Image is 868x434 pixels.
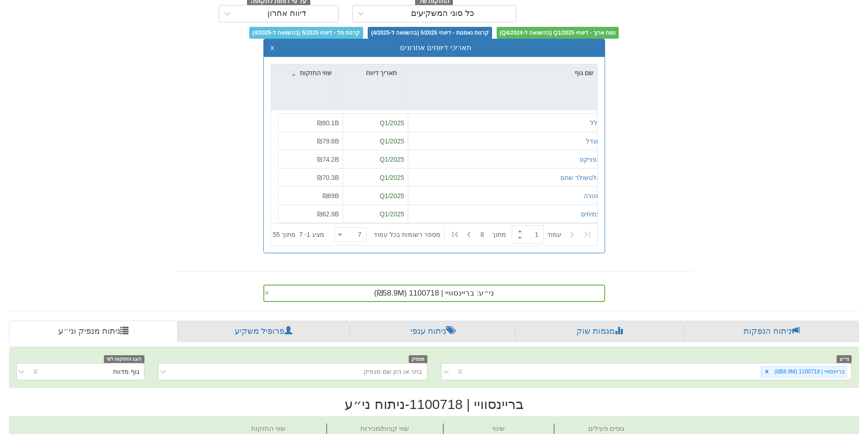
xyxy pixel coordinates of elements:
[772,367,846,377] div: בריינסוויי | 1100718 (₪58.9M)
[411,9,474,18] div: כל סוגי המשקיעים
[347,136,404,145] div: Q1/2025
[9,397,859,412] h2: בריינסוויי | 1100718 - ניתוח ני״ע
[590,118,601,127] button: כלל
[282,209,339,218] div: ₪62.9B
[493,424,505,432] span: שינוי
[364,367,422,376] div: בחר או הזן שם מנפיק
[400,44,472,51] span: תאריכי דיווחים אחרונים
[347,154,404,163] div: Q1/2025
[282,191,339,200] div: ₪69B
[347,191,404,200] div: Q1/2025
[584,191,601,200] button: מנורה
[515,321,684,342] a: מגמות שוק
[249,27,363,39] span: קרנות סל - דיווחי 5/2025 (בהשוואה ל-4/2025)
[360,424,409,432] span: שווי קניות/מכירות
[347,118,404,127] div: Q1/2025
[282,154,339,163] div: ₪74.2B
[586,136,601,145] button: מגדל
[282,136,339,145] div: ₪79.6B
[264,289,269,297] span: ×
[282,173,339,182] div: ₪70.3B
[497,27,619,39] span: טווח ארוך - דיווחי Q1/2025 (בהשוואה ל-Q4/2024)
[837,355,852,363] span: ני״ע
[547,230,561,239] span: ‏עמוד
[113,367,139,376] div: גוף מדווח
[409,355,427,363] span: מנפיק
[273,225,324,245] div: ‏מציג 1 - 7 ‏ מתוך 55
[349,321,515,342] a: ניתוח ענפי
[336,64,401,82] div: תאריך דיווח
[368,27,492,39] span: קרנות נאמנות - דיווחי 5/2025 (בהשוואה ל-4/2025)
[560,173,601,182] button: אלטשולר שחם
[104,355,144,363] span: הצג החזקות לפי
[347,173,404,182] div: Q1/2025
[264,286,272,301] span: Clear value
[267,9,306,18] div: דיווח אחרון
[251,424,286,432] span: שווי החזקות
[374,230,441,239] span: ‏מספר רשומות בכל עמוד
[271,44,274,52] button: x
[401,64,597,82] div: שם גוף
[271,64,336,82] div: שווי החזקות
[347,209,404,218] div: Q1/2025
[481,230,492,239] span: 8
[9,321,178,342] a: ניתוח מנפיק וני״ע
[282,118,339,127] div: ₪80.1B
[580,154,601,163] button: הפניקס
[588,424,624,432] span: גופים פעילים
[331,225,596,245] div: ‏ מתוך
[178,321,349,342] a: פרופיל משקיע
[684,321,859,342] a: ניתוח הנפקות
[581,209,601,218] button: עמיתים
[374,289,494,297] span: ני״ע: ‏בריינסוויי | 1100718 ‎(₪58.9M)‎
